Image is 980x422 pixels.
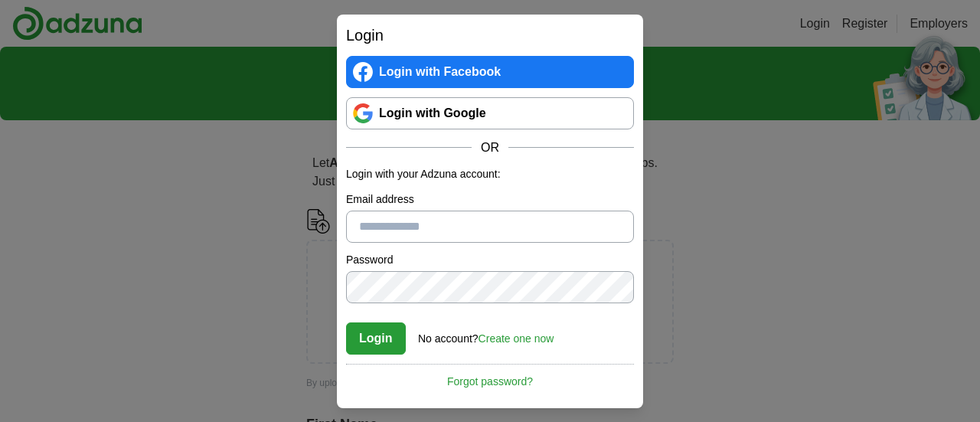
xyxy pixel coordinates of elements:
[479,332,554,345] a: Create one now
[346,191,634,208] label: Email address
[346,252,634,268] label: Password
[346,364,634,390] a: Forgot password?
[346,322,406,355] button: Login
[346,97,634,129] a: Login with Google
[346,24,634,47] h2: Login
[346,166,634,182] p: Login with your Adzuna account:
[418,322,554,347] div: No account?
[346,56,634,88] a: Login with Facebook
[472,139,508,157] span: OR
